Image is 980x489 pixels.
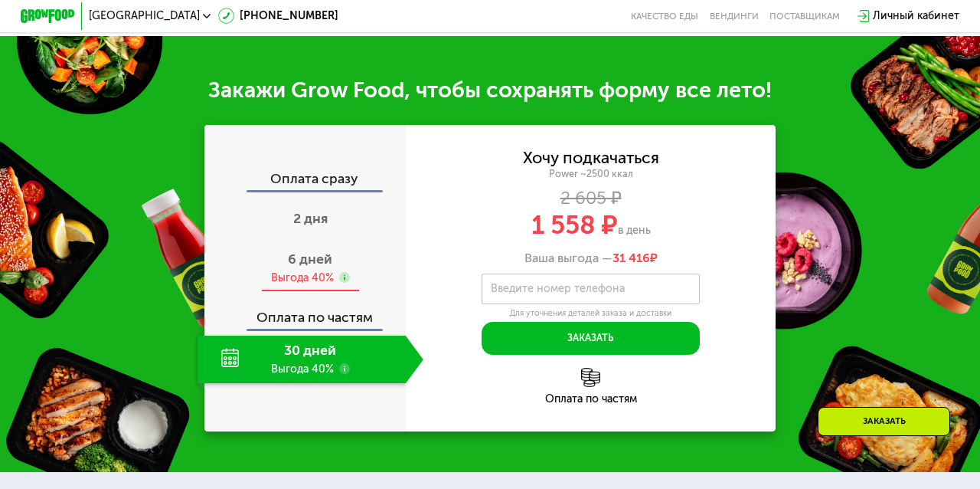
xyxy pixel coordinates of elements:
[271,271,334,286] div: Выгода 40%
[710,11,759,21] a: Вендинги
[631,11,698,21] a: Качество еды
[293,210,328,227] span: 2 дня
[612,251,658,266] span: ₽
[218,8,338,24] a: [PHONE_NUMBER]
[531,209,618,241] span: 1 558 ₽
[288,251,332,267] span: 6 дней
[523,151,659,166] div: Хочу подкачаться
[406,251,776,266] div: Ваша выгода —
[205,297,405,329] div: Оплата по частям
[612,251,650,265] span: 31 416
[581,368,600,387] img: l6xcnZfty9opOoJh.png
[482,308,699,319] div: Для уточнения деталей заказа и доставки
[205,172,405,190] div: Оплата сразу
[482,322,699,355] button: Заказать
[769,11,840,21] div: поставщикам
[818,407,950,436] div: Заказать
[618,224,651,237] span: в день
[406,191,776,206] div: 2 605 ₽
[491,285,625,293] label: Введите номер телефона
[406,168,776,180] div: Power ~2500 ккал
[89,11,200,21] span: [GEOGRAPHIC_DATA]
[406,394,776,405] div: Оплата по частям
[873,8,959,24] div: Личный кабинет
